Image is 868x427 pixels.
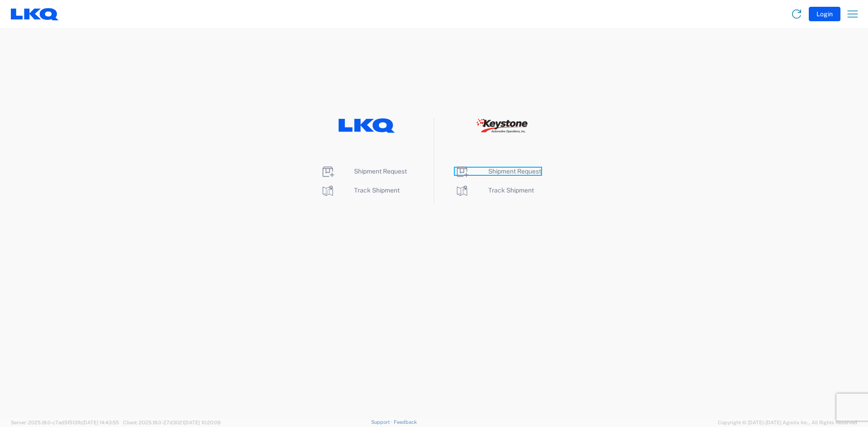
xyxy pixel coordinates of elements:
a: Support [371,419,394,425]
span: Shipment Request [354,168,407,175]
a: Track Shipment [455,187,534,194]
span: [DATE] 14:43:55 [82,420,119,425]
a: Shipment Request [455,168,541,175]
span: Track Shipment [488,187,534,194]
span: Client: 2025.18.0-27d3021 [123,420,221,425]
button: Login [809,7,840,21]
span: Shipment Request [488,168,541,175]
span: Copyright © [DATE]-[DATE] Agistix Inc., All Rights Reserved [718,418,857,427]
a: Feedback [394,419,417,425]
span: Server: 2025.18.0-c7ad5f513fb [11,420,119,425]
span: [DATE] 10:20:09 [184,420,221,425]
a: Shipment Request [321,168,407,175]
span: Track Shipment [354,187,400,194]
a: Track Shipment [321,187,400,194]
